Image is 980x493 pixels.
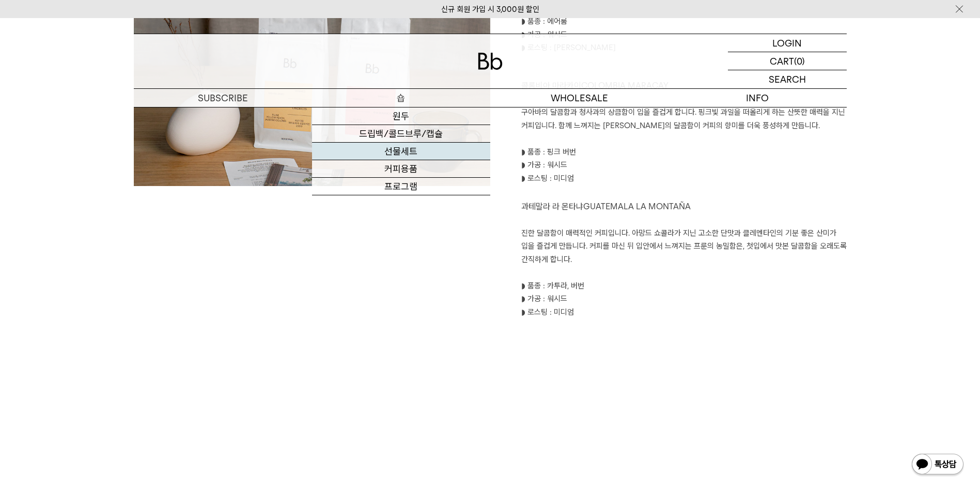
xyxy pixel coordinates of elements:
p: ◗ 품종 : 카투라, 버번 [521,280,847,293]
p: LOGIN [772,34,802,52]
a: 드립백/콜드브루/캡슐 [312,125,490,143]
a: 원두 [312,107,490,125]
p: CART [770,52,794,70]
span: 과테말라 라 몬타냐 [521,202,583,211]
p: ◗ 가공 : 워시드 [521,159,847,172]
p: ◗ 로스팅 : 미디엄 [521,172,847,186]
p: (0) [794,52,805,70]
a: 커피용품 [312,160,490,178]
a: CART (0) [728,52,847,70]
p: INFO [668,89,847,107]
p: ◗ 가공 : 워시드 [521,292,847,306]
a: 선물세트 [312,143,490,160]
span: GUATEMALA LA MONTAÑA [583,202,691,211]
p: 진한 달콤함이 매력적인 커피입니다. 아망드 쇼콜라가 지닌 고소한 단맛과 클레멘타인의 기분 좋은 산미가 입을 즐겁게 만듭니다. 커피를 마신 뒤 입안에서 느껴지는 프룬의 농밀함은... [521,227,847,267]
p: WHOLESALE [490,89,668,107]
a: 숍 [312,89,490,107]
a: 신규 회원 가입 시 3,000원 할인 [441,5,539,14]
p: ◗ 로스팅 : 미디엄 [521,306,847,319]
p: 구아바의 달콤함과 청사과의 상큼함이 입을 즐겁게 합니다. 핑크빛 과일을 떠올리게 하는 산뜻한 매력을 지닌 커피입니다. 함께 느껴지는 [PERSON_NAME]의 달콤함이 커피의... [521,106,847,132]
a: 프로그램 [312,178,490,195]
p: SEARCH [769,70,806,88]
img: 카카오톡 채널 1:1 채팅 버튼 [911,453,965,477]
a: SUBSCRIBE [134,89,312,107]
p: ◗ 품종 : 핑크 버번 [521,146,847,159]
img: 로고 [478,53,503,70]
a: LOGIN [728,34,847,52]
